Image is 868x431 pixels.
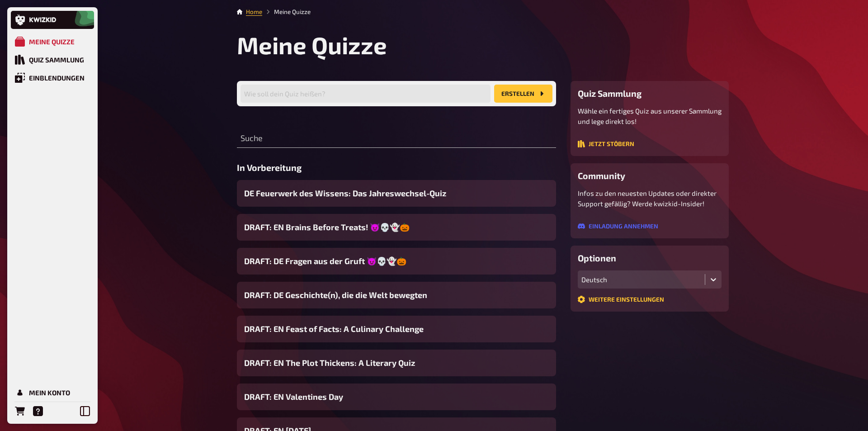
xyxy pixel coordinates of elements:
[244,221,410,233] span: DRAFT: EN Brains Before Treats! 😈💀👻🎃
[237,214,556,241] a: DRAFT: EN Brains Before Treats! 😈💀👻🎃
[578,296,664,303] button: Weitere Einstellungen
[29,38,75,46] div: Meine Quizze
[11,51,94,69] a: Quiz Sammlung
[578,253,722,263] h3: Optionen
[29,56,84,64] div: Quiz Sammlung
[494,85,552,103] button: Erstellen
[244,391,343,403] span: DRAFT: EN Valentines Day
[237,162,556,173] h3: In Vorbereitung
[581,275,701,284] div: Deutsch
[29,388,70,397] div: Mein Konto
[11,402,29,420] a: Bestellungen
[244,323,424,335] span: DRAFT: EN Feast of Facts: A Culinary Challenge
[578,296,664,304] a: Weitere Einstellungen
[244,255,406,267] span: DRAFT: DE Fragen aus der Gruft 😈💀👻🎃
[578,171,722,181] h3: Community
[237,130,556,148] input: Suche
[244,289,427,301] span: DRAFT: DE Geschichte(n), die die Welt bewegten
[237,180,556,207] a: DE Feuerwerk des Wissens: Das Jahreswechsel-Quiz
[244,357,415,369] span: DRAFT: EN The Plot Thickens: A Literary Quiz
[578,141,634,149] a: Jetzt stöbern
[29,402,47,420] a: Hilfe
[29,74,85,82] div: Einblendungen
[246,8,262,15] a: Home
[578,188,722,208] p: Infos zu den neuesten Updates oder direkter Support gefällig? Werde kwizkid-Insider!
[11,69,94,87] a: Einblendungen
[578,223,658,231] a: Einladung annehmen
[578,88,722,99] h3: Quiz Sammlung
[237,31,729,59] h1: Meine Quizze
[578,223,658,230] button: Einladung annehmen
[237,350,556,376] a: DRAFT: EN The Plot Thickens: A Literary Quiz
[244,187,446,199] span: DE Feuerwerk des Wissens: Das Jahreswechsel-Quiz
[237,316,556,342] a: DRAFT: EN Feast of Facts: A Culinary Challenge
[262,7,311,16] li: Meine Quizze
[237,384,556,410] a: DRAFT: EN Valentines Day
[241,85,491,103] input: Wie soll dein Quiz heißen?
[578,106,722,126] p: Wähle ein fertiges Quiz aus unserer Sammlung und lege direkt los!
[237,248,556,275] a: DRAFT: DE Fragen aus der Gruft 😈💀👻🎃
[246,7,262,16] li: Home
[11,384,94,402] a: Mein Konto
[578,140,634,147] button: Jetzt stöbern
[11,33,94,51] a: Meine Quizze
[237,282,556,308] a: DRAFT: DE Geschichte(n), die die Welt bewegten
